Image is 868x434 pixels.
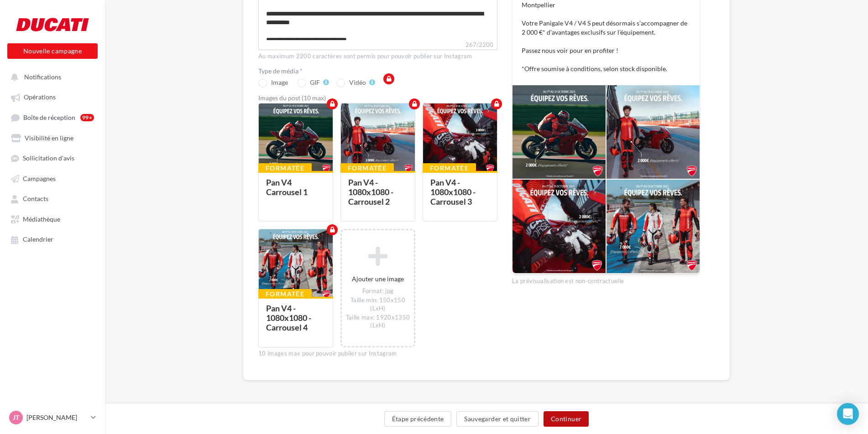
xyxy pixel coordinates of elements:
div: 10 images max pour pouvoir publier sur Instagram [258,350,497,358]
span: Médiathèque [23,215,60,223]
a: Opérations [5,88,99,105]
a: Boîte de réception99+ [5,109,99,126]
div: Formatée [258,163,312,173]
div: Formatée [340,163,394,173]
div: 99+ [80,114,94,121]
button: Notifications [5,68,96,85]
p: [PERSON_NAME] [26,413,87,422]
span: Notifications [24,73,61,81]
span: Campagnes [23,175,56,182]
a: Visibilité en ligne [5,129,99,146]
span: Boîte de réception [23,114,75,121]
span: Opérations [24,93,56,101]
div: Pan V4 - 1080x1080 - Carrousel 4 [266,303,311,332]
button: Continuer [544,411,589,427]
span: Calendrier [23,236,53,243]
a: Sollicitation d'avis [5,150,99,166]
span: Contacts [23,195,48,203]
a: Médiathèque [5,211,99,227]
a: Campagnes [5,170,99,186]
div: Images du post (10 max) [258,95,497,101]
div: Formatée [258,289,312,299]
a: Contacts [5,190,99,207]
label: Type de média * [258,68,497,74]
a: JT [PERSON_NAME] [7,409,98,426]
button: Nouvelle campagne [7,43,98,59]
span: JT [13,413,19,422]
div: Pan V4 Carrousel 1 [266,177,308,197]
button: Étape précédente [384,411,452,427]
div: Formatée [423,163,476,173]
div: Pan V4 - 1080x1080 - Carrousel 2 [348,177,393,207]
div: La prévisualisation est non-contractuelle [512,274,700,285]
span: Visibilité en ligne [25,134,73,142]
div: Open Intercom Messenger [837,403,859,425]
button: Sauvegarder et quitter [456,411,539,427]
span: Sollicitation d'avis [23,155,74,162]
div: Pan V4 - 1080x1080 - Carrousel 3 [430,177,476,207]
label: 267/2200 [258,40,497,50]
a: Calendrier [5,231,99,247]
div: Au maximum 2200 caractères sont permis pour pouvoir publier sur Instagram [258,52,497,61]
